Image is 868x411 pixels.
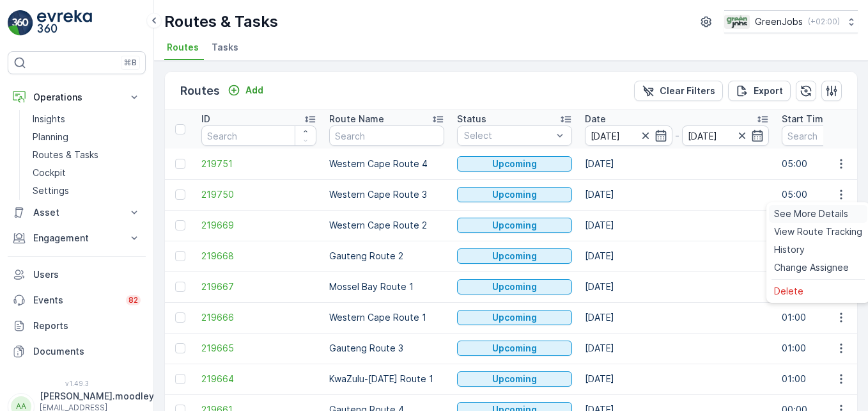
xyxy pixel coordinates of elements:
td: Western Cape Route 2 [323,210,451,241]
p: [PERSON_NAME].moodley [40,390,154,403]
a: 219751 [201,157,316,170]
p: Routes [180,82,220,100]
button: Operations [8,85,146,110]
p: Upcoming [492,311,537,324]
p: Documents [33,345,141,358]
p: GreenJobs [755,15,803,28]
p: Reports [33,319,141,332]
p: Upcoming [492,342,537,355]
span: View Route Tracking [774,225,862,238]
p: Export [754,85,783,97]
button: GreenJobs(+02:00) [724,10,858,33]
button: Upcoming [457,187,572,202]
p: Status [457,113,486,125]
button: Asset [8,200,146,225]
span: v 1.49.3 [8,380,146,387]
p: Insights [33,113,65,125]
span: See More Details [774,207,848,220]
span: History [774,243,805,256]
a: 219665 [201,342,316,355]
p: Date [585,113,606,125]
td: [DATE] [578,364,775,394]
a: Routes & Tasks [27,146,146,164]
a: Cockpit [27,164,146,182]
div: Toggle Row Selected [175,343,185,353]
td: Mossel Bay Route 1 [323,271,451,302]
input: Search [329,125,444,146]
button: Engagement [8,225,146,251]
p: Engagement [33,232,120,245]
p: Upcoming [492,280,537,293]
td: Western Cape Route 1 [323,302,451,333]
a: Insights [27,110,146,128]
img: logo_light-DOdMpM7g.png [37,10,92,36]
p: ⌘B [124,58,137,68]
a: Documents [8,339,146,364]
button: Upcoming [457,218,572,233]
p: Settings [33,184,69,197]
td: Gauteng Route 3 [323,333,451,364]
span: Tasks [212,41,238,54]
a: 219669 [201,219,316,232]
img: Green_Jobs_Logo.png [724,15,750,29]
button: Upcoming [457,248,572,264]
a: Planning [27,128,146,146]
p: Routes & Tasks [33,149,98,161]
p: Cockpit [33,166,66,179]
p: Upcoming [492,188,537,201]
p: Route Name [329,113,384,125]
button: Upcoming [457,371,572,387]
td: KwaZulu-[DATE] Route 1 [323,364,451,394]
a: 219666 [201,311,316,324]
td: [DATE] [578,179,775,210]
p: Add [245,84,263,97]
a: 219668 [201,250,316,262]
button: Upcoming [457,310,572,325]
button: Clear Filters [634,81,723,101]
a: Events82 [8,287,146,313]
button: Export [728,81,791,101]
div: Toggle Row Selected [175,189,185,200]
a: View Route Tracking [769,223,867,241]
input: Search [201,125,316,146]
td: Western Cape Route 4 [323,149,451,179]
p: Upcoming [492,157,537,170]
p: ( +02:00 ) [808,17,840,27]
span: 219664 [201,373,316,385]
a: See More Details [769,205,867,223]
td: [DATE] [578,149,775,179]
p: Upcoming [492,373,537,385]
p: Routes & Tasks [164,12,278,32]
button: Add [222,83,268,98]
button: Upcoming [457,341,572,356]
div: Toggle Row Selected [175,220,185,230]
p: Operations [33,91,120,104]
td: Western Cape Route 3 [323,179,451,210]
button: Upcoming [457,279,572,294]
td: [DATE] [578,333,775,364]
input: dd/mm/yyyy [682,125,770,146]
p: Upcoming [492,250,537,262]
td: [DATE] [578,241,775,271]
p: ID [201,113,210,125]
p: Start Time [782,113,829,125]
td: Gauteng Route 2 [323,241,451,271]
a: Settings [27,182,146,200]
p: Select [464,129,552,142]
td: [DATE] [578,271,775,302]
p: Upcoming [492,219,537,232]
td: [DATE] [578,210,775,241]
a: 219750 [201,188,316,201]
span: 219667 [201,280,316,293]
div: Toggle Row Selected [175,159,185,169]
button: Upcoming [457,156,572,172]
p: Planning [33,131,68,143]
p: Clear Filters [660,85,715,97]
img: logo [8,10,33,36]
a: Users [8,262,146,287]
p: - [675,128,679,143]
div: Toggle Row Selected [175,312,185,323]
